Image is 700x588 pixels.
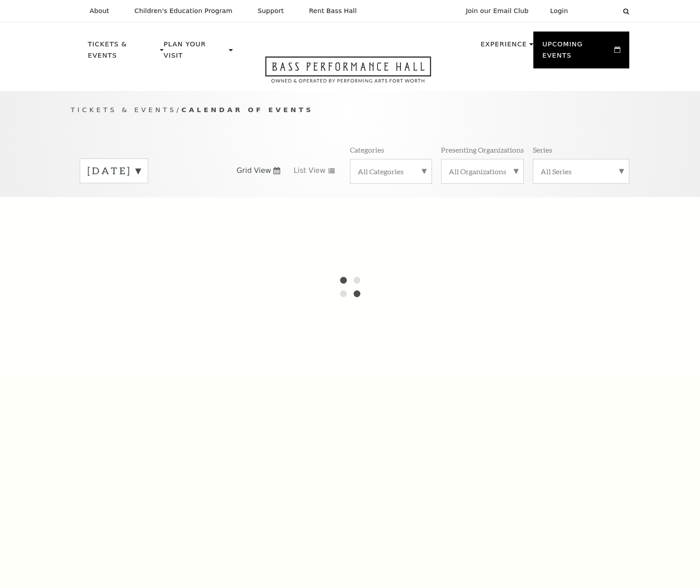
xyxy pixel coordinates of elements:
[134,7,232,15] p: Children's Education Program
[87,164,141,178] label: [DATE]
[449,167,516,176] label: All Organizations
[541,167,622,176] label: All Series
[88,39,158,66] p: Tickets & Events
[481,39,527,55] p: Experience
[258,7,284,15] p: Support
[309,7,357,15] p: Rent Bass Hall
[350,145,384,154] p: Categories
[542,39,612,66] p: Upcoming Events
[182,106,314,113] span: Calendar of Events
[71,106,177,113] span: Tickets & Events
[582,7,614,15] select: Select:
[90,7,109,15] p: About
[164,39,227,66] p: Plan Your Visit
[71,104,629,116] p: /
[236,166,271,176] span: Grid View
[533,145,552,154] p: Series
[358,167,424,176] label: All Categories
[441,145,524,154] p: Presenting Organizations
[294,166,326,176] span: List View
